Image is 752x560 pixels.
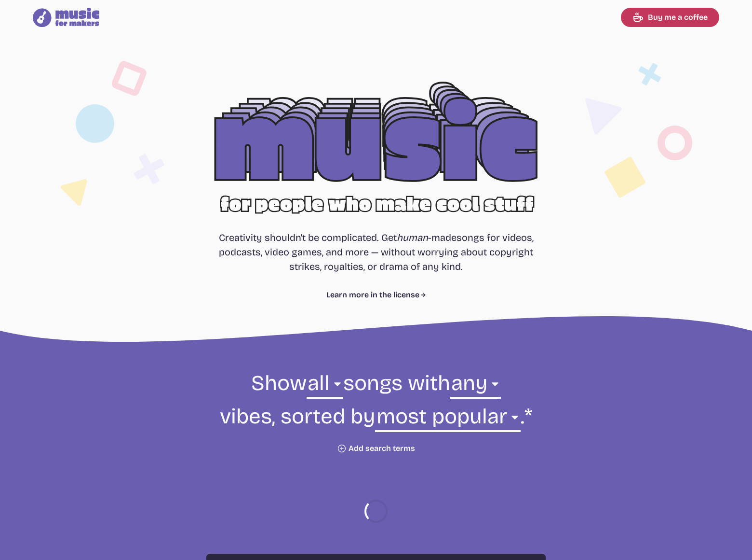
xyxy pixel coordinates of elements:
[397,232,457,243] span: -made
[375,403,520,436] select: sorting
[307,369,343,403] select: genre
[337,444,415,453] button: Add search terms
[621,8,719,27] a: Buy me a coffee
[450,369,501,403] select: vibe
[218,230,534,274] p: Creativity shouldn't be complicated. Get songs for videos, podcasts, video games, and more — with...
[397,232,428,243] i: human
[326,289,426,301] a: Learn more in the license
[114,369,638,453] form: Show songs with vibes, sorted by .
